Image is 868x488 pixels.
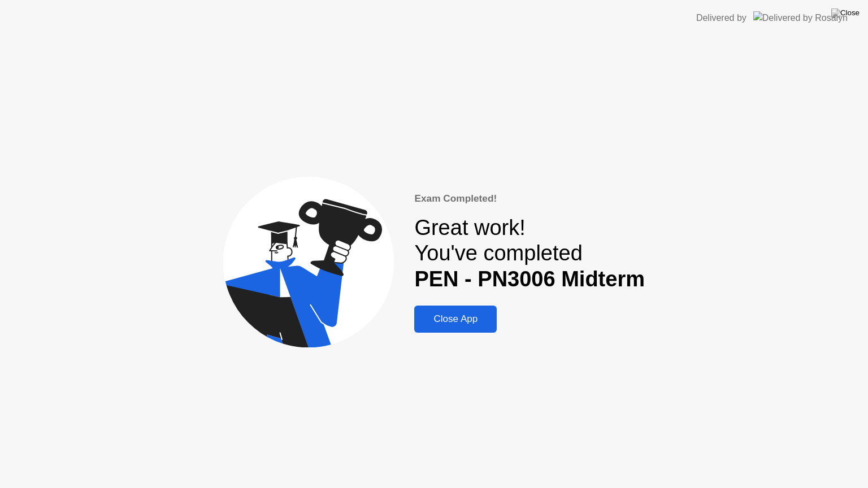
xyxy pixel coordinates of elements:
img: Delivered by Rosalyn [753,11,848,24]
button: Close App [414,306,497,333]
div: Delivered by [696,11,747,25]
div: Close App [418,313,493,325]
div: Exam Completed! [414,191,645,206]
b: PEN - PN3006 Midterm [414,267,645,291]
img: Close [831,8,860,18]
div: Great work! You've completed [414,215,645,293]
